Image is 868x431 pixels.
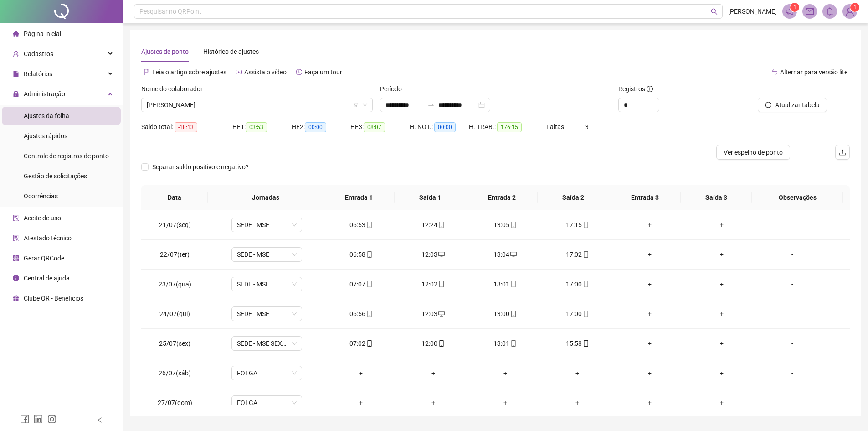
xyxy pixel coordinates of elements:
[332,398,390,408] div: +
[410,122,469,132] div: H. NOT.:
[305,122,326,132] span: 00:00
[621,338,678,348] div: +
[362,102,368,108] span: down
[237,366,297,380] span: FOLGA
[24,90,65,98] span: Administração
[549,249,606,260] div: 17:02
[585,123,589,130] span: 3
[621,220,678,230] div: +
[232,122,292,132] div: HE 1:
[246,122,267,132] span: 03:53
[546,123,567,130] span: Faltas:
[24,275,70,282] span: Central de ajuda
[97,417,103,423] span: left
[237,396,297,410] span: FOLGA
[380,84,408,94] label: Período
[837,400,859,422] iframe: Intercom live chat
[152,68,226,76] span: Leia o artigo sobre ajustes
[296,69,302,75] span: history
[509,311,517,317] span: mobile
[47,415,56,424] span: instagram
[159,340,190,347] span: 25/07(sex)
[24,234,72,242] span: Atestado técnico
[141,122,232,132] div: Saldo total:
[395,185,466,210] th: Saída 1
[13,51,19,57] span: user-add
[13,275,19,281] span: info-circle
[13,295,19,301] span: gift
[237,307,297,321] span: SEDE - MSE
[711,8,718,15] span: search
[466,185,538,210] th: Entrada 2
[365,222,373,228] span: mobile
[693,368,750,378] div: +
[693,309,750,319] div: +
[618,84,653,94] span: Registros
[332,279,390,289] div: 07:07
[24,112,69,119] span: Ajustes da folha
[323,185,395,210] th: Entrada 1
[434,122,456,132] span: 00:00
[437,222,445,228] span: mobile
[765,279,819,289] div: -
[609,185,681,210] th: Entrada 3
[509,340,517,347] span: mobile
[404,249,462,260] div: 12:03
[404,220,462,230] div: 12:24
[404,309,462,319] div: 12:03
[353,102,359,108] span: filter
[765,398,819,408] div: -
[843,5,857,18] img: 91031
[549,368,606,378] div: +
[404,279,462,289] div: 12:02
[693,338,750,348] div: +
[775,100,820,110] span: Atualizar tabela
[24,192,58,200] span: Ocorrências
[175,122,197,132] span: -18:13
[332,368,390,378] div: +
[549,309,606,319] div: 17:00
[437,281,445,287] span: mobile
[549,220,606,230] div: 17:15
[793,4,796,10] span: 1
[24,214,61,222] span: Aceite de uso
[647,86,653,92] span: info-circle
[477,220,534,230] div: 13:05
[693,220,750,230] div: +
[771,69,778,75] span: swap
[582,311,589,317] span: mobile
[13,31,19,37] span: home
[477,398,534,408] div: +
[477,249,534,260] div: 13:04
[786,7,794,16] span: notification
[716,145,790,160] button: Ver espelho de ponto
[728,6,777,16] span: [PERSON_NAME]
[24,50,53,57] span: Cadastros
[681,185,752,210] th: Saída 3
[34,415,43,424] span: linkedin
[365,251,373,258] span: mobile
[765,368,819,378] div: -
[292,122,351,132] div: HE 2:
[582,222,589,228] span: mobile
[141,48,189,55] span: Ajustes de ponto
[765,309,819,319] div: -
[497,122,522,132] span: 176:15
[24,254,64,262] span: Gerar QRCode
[13,91,19,97] span: lock
[160,251,190,258] span: 22/07(ter)
[538,185,609,210] th: Saída 2
[469,122,546,132] div: H. TRAB.:
[790,3,799,12] sup: 1
[365,340,373,347] span: mobile
[693,398,750,408] div: +
[141,84,209,94] label: Nome do colaborador
[332,338,390,348] div: 07:02
[13,215,19,221] span: audit
[404,398,462,408] div: +
[437,311,445,317] span: desktop
[826,7,834,16] span: bell
[237,248,297,261] span: SEDE - MSE
[765,338,819,348] div: -
[24,70,52,78] span: Relatórios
